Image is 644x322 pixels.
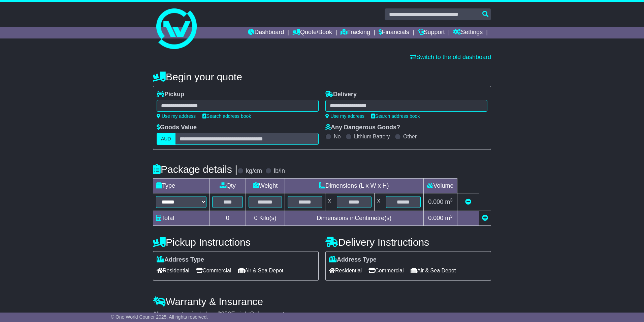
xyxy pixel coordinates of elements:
[196,265,231,276] span: Commercial
[153,179,210,193] td: Type
[325,91,357,98] label: Delivery
[246,167,262,175] label: kg/cm
[325,237,491,248] h4: Delivery Instructions
[157,91,184,98] label: Pickup
[329,256,377,264] label: Address Type
[445,215,453,221] span: m
[374,193,383,211] td: x
[157,113,196,119] a: Use my address
[453,27,483,38] a: Settings
[428,198,443,205] span: 0.000
[254,215,257,221] span: 0
[157,256,204,264] label: Address Type
[445,198,453,205] span: m
[325,193,334,211] td: x
[285,179,423,193] td: Dimensions (L x W x H)
[465,198,471,205] a: Remove this item
[411,265,456,276] span: Air & Sea Depot
[238,265,284,276] span: Air & Sea Depot
[450,214,453,219] sup: 3
[285,211,423,226] td: Dimensions in Centimetre(s)
[482,215,488,221] a: Add new item
[202,113,251,119] a: Search address book
[157,124,197,131] label: Goods Value
[153,311,491,318] div: All our quotes include a $ FreightSafe warranty.
[210,179,246,193] td: Qty
[354,133,390,140] label: Lithium Battery
[274,167,285,175] label: lb/in
[157,265,189,276] span: Residential
[246,211,285,226] td: Kilo(s)
[153,71,491,82] h4: Begin your quote
[246,179,285,193] td: Weight
[157,133,175,145] label: AUD
[153,237,319,248] h4: Pickup Instructions
[341,27,370,38] a: Tracking
[248,27,284,38] a: Dashboard
[153,164,237,175] h4: Package details |
[410,54,491,60] a: Switch to the old dashboard
[423,179,457,193] td: Volume
[368,265,404,276] span: Commercial
[418,27,445,38] a: Support
[325,113,364,119] a: Use my address
[292,27,332,38] a: Quote/Book
[329,265,362,276] span: Residential
[221,311,231,317] span: 250
[334,133,341,140] label: No
[379,27,409,38] a: Financials
[428,215,443,221] span: 0.000
[153,296,491,307] h4: Warranty & Insurance
[210,211,246,226] td: 0
[153,211,210,226] td: Total
[111,314,208,320] span: © One World Courier 2025. All rights reserved.
[403,133,417,140] label: Other
[325,124,400,131] label: Any Dangerous Goods?
[450,197,453,203] sup: 3
[371,113,420,119] a: Search address book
